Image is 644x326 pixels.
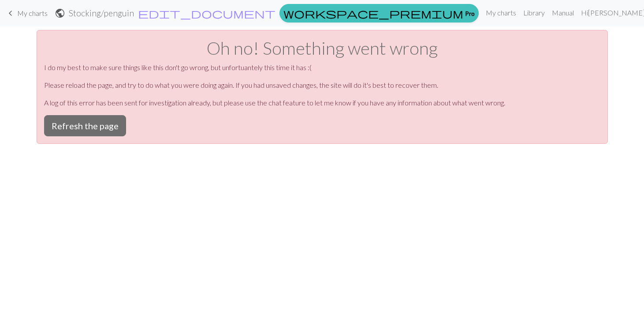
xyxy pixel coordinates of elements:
[283,7,463,19] span: workspace_premium
[279,4,479,22] a: Pro
[44,80,600,90] p: Please reload the page, and try to do what you were doing again. If you had unsaved changes, the ...
[69,8,134,18] h2: Stocking / penguin
[55,7,65,19] span: public
[44,115,126,136] button: Refresh the page
[548,4,577,22] a: Manual
[482,4,520,22] a: My charts
[138,7,275,19] span: edit_document
[44,62,600,73] p: I do my best to make sure things like this don't go wrong, but unfortuantely this time it has :(
[520,4,548,22] a: Library
[44,97,600,108] p: A log of this error has been sent for investigation already, but please use the chat feature to l...
[44,37,600,59] h1: Oh no! Something went wrong
[17,9,48,17] span: My charts
[5,6,48,21] a: My charts
[5,7,16,19] span: keyboard_arrow_left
